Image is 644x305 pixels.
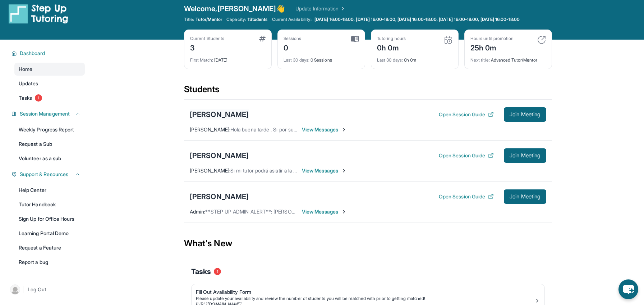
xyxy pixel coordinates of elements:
img: Chevron-Right [341,168,347,174]
div: [PERSON_NAME] [190,151,249,161]
img: logo [9,4,68,24]
div: Hours until promotion [470,36,514,41]
div: [DATE] [190,53,266,63]
span: 1 [214,268,221,275]
a: Home [14,63,85,76]
img: card [444,36,452,44]
span: Last 30 days : [284,57,309,63]
span: Last 30 days : [377,57,403,63]
span: [DATE] 16:00-18:00, [DATE] 16:00-18:00, [DATE] 16:00-18:00, [DATE] 16:00-18:00, [DATE] 16:00-18:00 [314,17,520,22]
a: Help Center [14,184,85,197]
div: 0h 0m [377,41,406,53]
button: Dashboard [17,50,80,57]
button: Join Meeting [504,107,546,122]
span: Log Out [28,286,46,293]
span: Dashboard [20,50,45,57]
span: Title: [184,17,194,22]
a: [DATE] 16:00-18:00, [DATE] 16:00-18:00, [DATE] 16:00-18:00, [DATE] 16:00-18:00, [DATE] 16:00-18:00 [313,17,521,22]
span: Tasks [19,94,32,102]
span: Current Availability: [272,17,312,22]
span: Capacity: [226,17,246,22]
img: Chevron-Right [341,127,347,133]
span: View Messages [302,126,347,133]
div: 0h 0m [377,53,452,63]
span: [PERSON_NAME] : [190,126,230,133]
div: Please update your availability and review the number of students you will be matched with prior ... [196,296,534,301]
button: chat-button [618,279,638,299]
div: 3 [190,41,224,53]
span: Join Meeting [510,194,540,199]
a: Tasks1 [14,91,85,104]
span: Home [19,66,32,73]
div: [PERSON_NAME] [190,109,249,120]
button: Join Meeting [504,148,546,163]
span: Tutor/Mentor [195,17,222,22]
img: card [259,36,266,41]
div: 25h 0m [470,41,514,53]
button: Open Session Guide [439,193,494,200]
span: 1 Students [248,17,268,22]
span: First Match : [190,57,213,63]
div: Sessions [284,36,302,41]
div: What's New [184,228,552,259]
div: Fill Out Availability Form [196,288,534,296]
a: Weekly Progress Report [14,123,85,136]
div: Tutoring hours [377,36,406,41]
span: View Messages [302,208,347,215]
a: Updates [14,77,85,90]
div: Students [184,84,552,99]
span: Si mi tutor podrá asistir a la primera reunión [230,167,330,174]
img: card [537,36,546,44]
span: Join Meeting [510,112,540,117]
div: 0 Sessions [284,53,359,63]
span: Hola buena tarde . Si por supuesto. [230,126,310,133]
a: Update Information [295,5,346,12]
img: user-img [10,284,20,295]
button: Open Session Guide [439,152,494,159]
div: Current Students [190,36,224,41]
img: Chevron-Right [341,209,347,215]
span: Tasks [191,266,211,277]
div: Advanced Tutor/Mentor [470,53,546,63]
img: card [351,36,359,42]
button: Join Meeting [504,189,546,204]
button: Session Management [17,110,80,117]
a: Tutor Handbook [14,198,85,211]
span: Updates [19,80,38,87]
span: [PERSON_NAME] : [190,167,230,174]
a: Volunteer as a sub [14,152,85,165]
span: Welcome, [PERSON_NAME] 👋 [184,4,285,14]
a: Request a Feature [14,241,85,254]
span: Admin : [190,208,205,215]
div: 0 [284,41,302,53]
a: Request a Sub [14,138,85,151]
button: Open Session Guide [439,111,494,118]
a: Learning Portal Demo [14,227,85,240]
div: [PERSON_NAME] [190,192,249,202]
span: Join Meeting [510,153,540,158]
span: Next title : [470,57,490,63]
span: Support & Resources [20,171,68,178]
span: 1 [35,94,42,102]
img: Chevron Right [339,5,346,12]
span: **STEP UP ADMIN ALERT**: [PERSON_NAME], este es el chat en donde se conectara con el tutor. - [PE... [205,208,527,215]
span: | [23,285,25,294]
a: Report a bug [14,256,85,269]
span: View Messages [302,167,347,174]
button: Support & Resources [17,171,80,178]
a: |Log Out [7,282,85,297]
a: Sign Up for Office Hours [14,212,85,225]
span: Session Management [20,110,70,117]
